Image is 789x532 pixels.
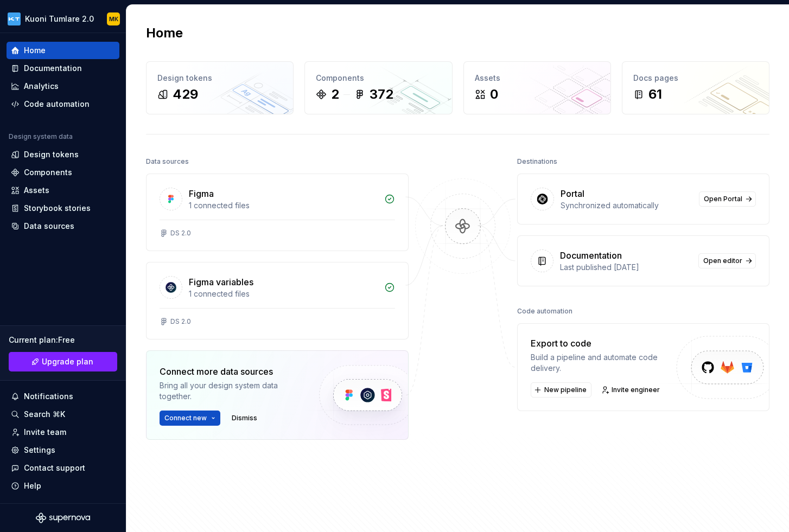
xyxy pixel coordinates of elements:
[490,86,498,103] div: 0
[7,424,119,441] a: Invite team
[146,174,409,251] a: Figma1 connected filesDS 2.0
[9,352,117,371] button: Upgrade plan
[7,441,119,459] a: Settings
[24,63,82,74] div: Documentation
[24,391,73,402] div: Notifications
[24,463,85,473] div: Contact support
[7,459,119,477] button: Contact support
[8,12,21,25] img: dee6e31e-e192-4f70-8333-ba8f88832f05.png
[463,61,611,114] a: Assets0
[370,86,393,103] div: 372
[189,187,214,200] div: Figma
[7,60,119,77] a: Documentation
[24,480,41,491] div: Help
[24,45,46,56] div: Home
[232,414,257,422] span: Dismiss
[227,411,262,426] button: Dismiss
[189,289,378,299] div: 1 connected files
[622,61,769,114] a: Docs pages61
[7,388,119,405] button: Notifications
[160,380,301,402] div: Bring all your design system data together.
[7,200,119,217] a: Storybook stories
[24,203,91,214] div: Storybook stories
[517,154,557,169] div: Destinations
[331,86,339,103] div: 2
[698,253,756,268] a: Open editor
[598,382,665,398] a: Invite engineer
[36,512,90,523] svg: Supernova Logo
[7,164,119,181] a: Components
[316,73,441,84] div: Components
[160,411,220,426] button: Connect new
[157,73,282,84] div: Design tokens
[9,132,73,141] div: Design system data
[544,386,587,394] span: New pipeline
[7,95,119,113] a: Code automation
[173,86,198,103] div: 429
[24,221,74,232] div: Data sources
[703,257,742,265] span: Open editor
[517,304,572,319] div: Code automation
[25,14,94,24] div: Kuoni Tumlare 2.0
[531,352,678,374] div: Build a pipeline and automate code delivery.
[189,275,253,289] div: Figma variables
[170,229,191,238] div: DS 2.0
[189,200,378,211] div: 1 connected files
[160,365,301,378] div: Connect more data sources
[109,15,118,23] div: MK
[475,73,600,84] div: Assets
[704,195,742,203] span: Open Portal
[9,335,117,345] div: Current plan : Free
[561,200,692,211] div: Synchronized automatically
[164,414,207,422] span: Connect new
[146,262,409,339] a: Figma variables1 connected filesDS 2.0
[7,406,119,423] button: Search ⌘K
[146,24,183,42] h2: Home
[7,182,119,199] a: Assets
[42,356,93,367] span: Upgrade plan
[24,167,72,178] div: Components
[304,61,452,114] a: Components2372
[24,149,79,160] div: Design tokens
[2,7,124,30] button: Kuoni Tumlare 2.0MK
[612,386,660,394] span: Invite engineer
[531,382,591,398] button: New pipeline
[24,99,90,110] div: Code automation
[24,81,59,92] div: Analytics
[24,409,65,420] div: Search ⌘K
[560,262,692,273] div: Last published [DATE]
[633,73,758,84] div: Docs pages
[531,337,678,350] div: Export to code
[24,427,66,438] div: Invite team
[7,42,119,59] a: Home
[7,217,119,235] a: Data sources
[561,187,584,200] div: Portal
[146,154,189,169] div: Data sources
[146,61,294,114] a: Design tokens429
[24,185,49,196] div: Assets
[7,146,119,163] a: Design tokens
[560,249,622,262] div: Documentation
[648,86,662,103] div: 61
[7,78,119,95] a: Analytics
[24,445,55,456] div: Settings
[170,317,191,326] div: DS 2.0
[7,477,119,495] button: Help
[699,191,756,207] a: Open Portal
